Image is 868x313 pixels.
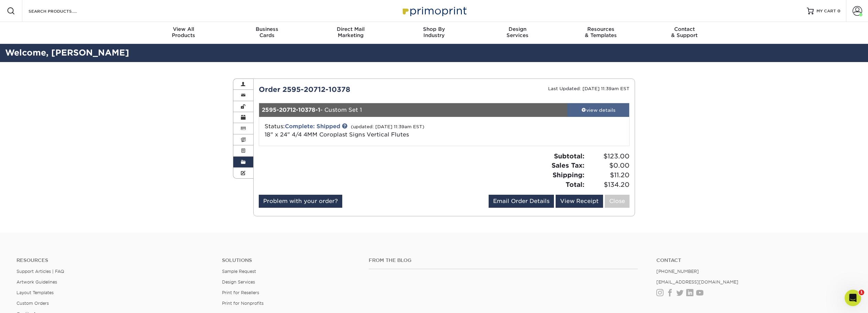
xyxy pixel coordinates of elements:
div: Status: [259,122,506,139]
span: Business [225,26,309,32]
span: Resources [559,26,643,32]
a: Design Services [222,279,255,285]
a: Close [605,195,630,208]
h4: From the Blog [369,257,638,263]
div: - Custom Set 1 [259,103,568,117]
span: MY CART [816,8,836,14]
span: Design [476,26,559,32]
strong: 2595-20712-10378-1 [262,107,320,113]
img: Primoprint [400,3,468,18]
iframe: Intercom live chat [845,290,861,306]
a: BusinessCards [225,22,309,44]
h4: Resources [16,257,212,263]
h4: Solutions [222,257,358,263]
a: View Receipt [556,195,603,208]
span: Contact [643,26,726,32]
span: $134.20 [587,180,630,190]
a: Email Order Details [489,195,554,208]
div: Order 2595-20712-10378 [254,84,444,95]
strong: Total: [566,181,585,188]
a: Sample Request [222,269,256,274]
a: Shop ByIndustry [392,22,476,44]
small: (updated: [DATE] 11:39am EST) [351,124,424,129]
strong: Sales Tax: [552,161,585,169]
div: & Templates [559,26,643,38]
span: $11.20 [587,170,630,180]
input: SEARCH PRODUCTS..... [28,7,95,15]
a: Problem with your order? [259,195,342,208]
a: Contact [656,257,852,263]
a: DesignServices [476,22,559,44]
a: Contact& Support [643,22,726,44]
div: Cards [225,26,309,38]
span: View All [142,26,225,32]
span: 1 [859,290,864,295]
a: View AllProducts [142,22,225,44]
a: Artwork Guidelines [16,279,57,285]
span: 18" x 24" 4/4 4MM Coroplast Signs Vertical Flutes [265,131,409,138]
small: Last Updated: [DATE] 11:39am EST [548,86,630,91]
a: Resources& Templates [559,22,643,44]
a: Print for Nonprofits [222,301,264,306]
div: Marketing [309,26,392,38]
span: $0.00 [587,161,630,170]
div: & Support [643,26,726,38]
div: Industry [392,26,476,38]
a: Direct MailMarketing [309,22,392,44]
a: [EMAIL_ADDRESS][DOMAIN_NAME] [656,279,738,285]
a: [PHONE_NUMBER] [656,269,699,274]
div: Services [476,26,559,38]
div: Products [142,26,225,38]
a: Support Articles | FAQ [16,269,64,274]
strong: Subtotal: [554,152,585,160]
span: 0 [837,9,841,13]
a: Complete: Shipped [285,123,340,130]
div: view details [567,107,629,113]
a: view details [567,103,629,117]
span: $123.00 [587,152,630,161]
a: Print for Resellers [222,290,259,295]
span: Shop By [392,26,476,32]
span: Direct Mail [309,26,392,32]
strong: Shipping: [553,171,585,179]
